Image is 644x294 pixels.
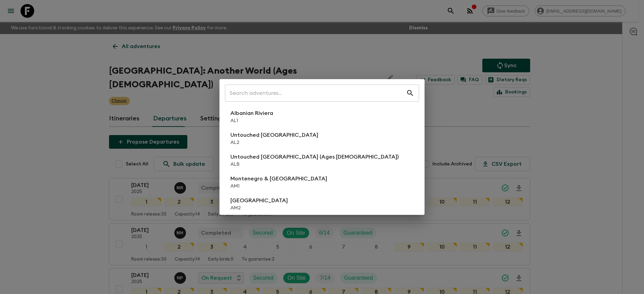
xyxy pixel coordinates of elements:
[230,109,273,117] p: Albanian Riviera
[230,131,318,139] p: Untouched [GEOGRAPHIC_DATA]
[230,183,327,190] p: AM1
[230,139,318,146] p: AL2
[230,153,399,161] p: Untouched [GEOGRAPHIC_DATA] (Ages [DEMOGRAPHIC_DATA])
[230,196,288,205] p: [GEOGRAPHIC_DATA]
[230,117,273,124] p: AL1
[225,84,406,103] input: Search adventures...
[230,175,327,183] p: Montenegro & [GEOGRAPHIC_DATA]
[230,161,399,168] p: ALB
[230,205,288,211] p: AM2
